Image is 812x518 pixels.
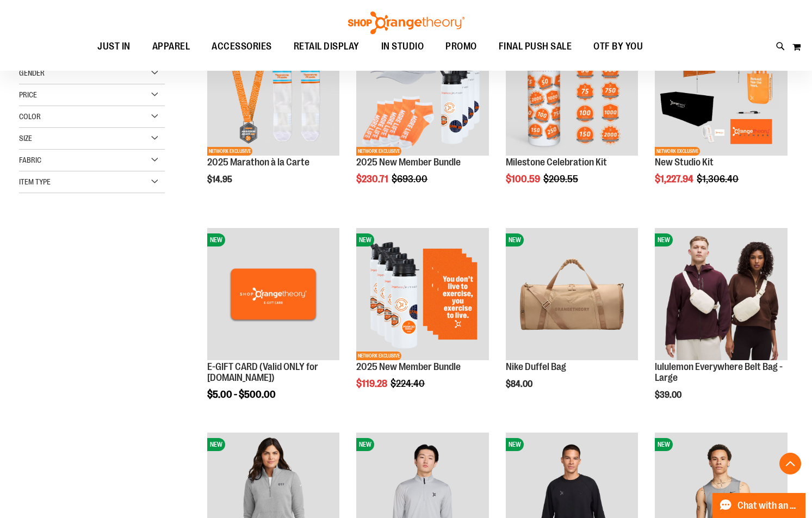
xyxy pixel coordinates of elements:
span: RETAIL DISPLAY [294,34,359,59]
a: lululemon Everywhere Belt Bag - LargeNEW [655,228,788,362]
span: $119.28 [356,378,389,389]
span: NETWORK EXCLUSIVE [356,147,401,156]
span: $1,227.94 [655,174,695,184]
span: ACCESSORIES [212,34,272,59]
span: $224.40 [390,378,426,389]
img: Shop Orangetheory [346,11,466,34]
span: $230.71 [356,174,390,184]
div: product [202,17,345,212]
img: 2025 New Member Bundle [356,228,489,361]
div: product [202,223,345,428]
button: Chat with an Expert [712,493,806,518]
span: $100.59 [506,174,542,184]
div: product [649,223,793,428]
img: Milestone Celebration Kit [506,23,639,156]
span: NEW [655,438,673,451]
a: 2025 New Member BundleNEWNETWORK EXCLUSIVE [356,23,489,157]
a: E-GIFT CARD (Valid ONLY for ShopOrangetheory.com)NEW [207,228,340,362]
span: NEW [207,233,225,246]
a: Nike Duffel BagNEW [506,228,639,362]
span: NETWORK EXCLUSIVE [356,351,401,360]
span: Price [19,90,37,99]
img: lululemon Everywhere Belt Bag - Large [655,228,788,361]
a: 2025 New Member Bundle [356,361,461,372]
span: JUST IN [97,34,131,59]
span: Item Type [19,177,51,186]
span: Gender [19,69,45,77]
span: $209.55 [543,174,580,184]
span: IN STUDIO [381,34,424,59]
a: E-GIFT CARD (Valid ONLY for [DOMAIN_NAME]) [207,361,318,383]
div: product [351,223,494,417]
a: 2025 New Member BundleNEWNETWORK EXCLUSIVE [356,228,489,362]
span: Size [19,134,32,143]
a: 2025 Marathon à la Carte [207,157,309,168]
span: Fabric [19,156,41,164]
img: New Studio Kit [655,23,788,156]
div: product [500,17,644,212]
span: $84.00 [506,379,534,389]
span: Color [19,112,41,121]
span: $693.00 [392,174,429,184]
span: NEW [506,438,524,451]
span: FINAL PUSH SALE [499,34,572,59]
span: NEW [356,233,374,246]
a: New Studio Kit [655,157,714,168]
span: Chat with an Expert [737,501,799,511]
img: 2025 Marathon à la Carte [207,23,340,156]
a: Milestone Celebration Kit [506,157,607,168]
span: $5.00 - $500.00 [207,389,276,400]
span: OTF BY YOU [593,34,643,59]
span: $39.00 [655,390,683,400]
span: NEW [207,438,225,451]
a: New Studio KitNEWNETWORK EXCLUSIVE [655,23,788,157]
span: NETWORK EXCLUSIVE [207,147,252,156]
span: PROMO [445,34,477,59]
button: Back To Top [779,453,801,474]
span: APPAREL [152,34,190,59]
a: Nike Duffel Bag [506,361,566,372]
span: NEW [356,438,374,451]
img: Nike Duffel Bag [506,228,639,361]
span: NEW [655,233,673,246]
span: $1,306.40 [697,174,740,184]
a: 2025 New Member Bundle [356,157,461,168]
span: $14.95 [207,175,234,184]
div: product [500,223,644,417]
span: NEW [506,233,524,246]
img: E-GIFT CARD (Valid ONLY for ShopOrangetheory.com) [207,228,340,361]
div: product [351,17,494,212]
span: NETWORK EXCLUSIVE [655,147,700,156]
a: 2025 Marathon à la CarteNEWNETWORK EXCLUSIVE [207,23,340,157]
img: 2025 New Member Bundle [356,23,489,156]
div: product [649,17,793,212]
a: lululemon Everywhere Belt Bag - Large [655,361,783,383]
a: Milestone Celebration KitNEW [506,23,639,157]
